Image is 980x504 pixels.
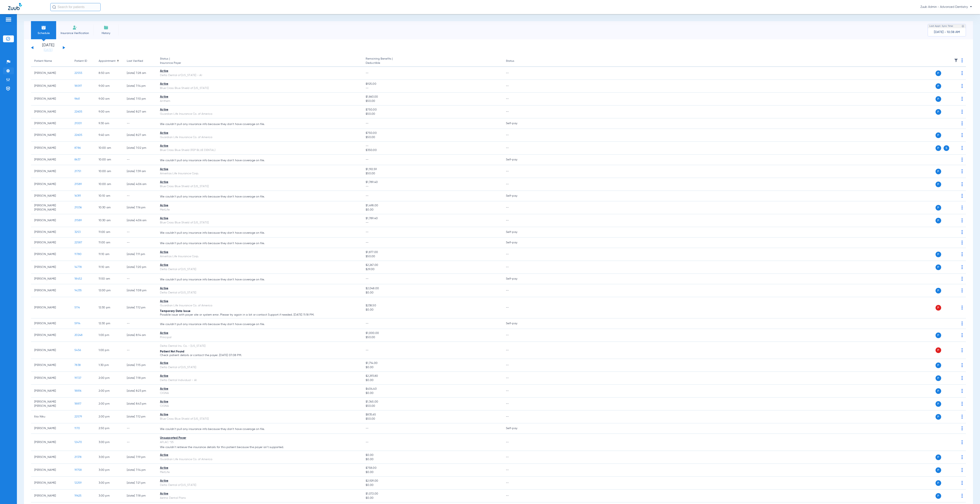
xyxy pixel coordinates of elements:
[160,365,359,370] div: Delta Dental of [US_STATE]
[95,129,124,142] td: 9:40 AM
[31,284,71,297] td: [PERSON_NAME]
[503,261,530,274] td: --
[936,333,941,338] span: P
[31,359,71,372] td: [PERSON_NAME]
[366,304,499,308] span: $238.50
[503,318,530,329] td: Self-pay
[961,277,963,281] img: group-dot-blue.svg
[366,254,499,259] span: $50.00
[104,25,108,30] img: History
[160,208,359,212] div: MetLife
[503,129,530,142] td: --
[366,291,499,295] span: $0.00
[124,105,157,118] td: [DATE] 8:27 AM
[74,134,82,136] span: 22605
[936,218,941,223] span: P
[503,56,530,67] th: Status
[160,331,359,335] div: Active
[936,264,941,270] span: P
[160,286,359,291] div: Active
[124,385,157,398] td: [DATE] 8:23 PM
[34,59,68,63] div: Patient Name
[503,238,530,248] td: Self-pay
[31,118,71,129] td: [PERSON_NAME]
[31,165,71,178] td: [PERSON_NAME]
[95,329,124,342] td: 1:00 PM
[366,131,499,135] span: $750.00
[366,277,369,280] span: --
[961,265,963,269] img: group-dot-blue.svg
[160,159,359,162] p: We couldn’t pull any insurance info because they don’t have coverage on file.
[936,169,941,174] span: P
[366,144,499,148] span: --
[34,59,52,63] div: Patient Name
[936,288,941,293] span: P
[503,329,530,342] td: --
[961,402,963,406] img: group-dot-blue.svg
[160,99,359,103] div: Anthem
[366,180,499,184] span: $1,789.40
[124,67,157,80] td: [DATE] 7:28 AM
[124,214,157,227] td: [DATE] 4:06 AM
[95,142,124,155] td: 10:00 AM
[160,304,359,308] div: Guardian Life Insurance Co. of America
[961,71,963,75] img: group-dot-blue.svg
[160,171,359,176] div: Ameritas Life Insurance Corp.
[74,219,82,222] span: 21589
[74,147,81,149] span: 8786
[366,308,499,312] span: $0.00
[160,299,359,304] div: Active
[124,284,157,297] td: [DATE] 7:08 PM
[936,83,941,89] span: P
[95,318,124,329] td: 12:30 PM
[160,231,359,234] p: We couldn’t pull any insurance info because they don’t have coverage on file.
[929,24,953,28] span: Last Appt. Sync Time:
[74,194,81,197] span: 16391
[160,323,359,326] p: We couldn’t pull any insurance info because they don’t have coverage on file.
[124,372,157,385] td: [DATE] 7:18 PM
[31,67,71,80] td: [PERSON_NAME]
[366,82,499,86] span: $925.00
[5,17,12,22] img: hamburger-icon
[124,118,157,129] td: --
[503,248,530,261] td: --
[160,291,359,295] div: Delta Dental of [US_STATE]
[160,378,359,382] div: Delta Dental Individual - AI
[961,348,963,352] img: group-dot-blue.svg
[74,97,80,100] span: 9661
[31,155,71,165] td: [PERSON_NAME]
[50,3,101,11] input: Search for patients
[503,93,530,105] td: --
[160,86,359,90] div: Blue Cross Blue Shield of [US_STATE]
[31,227,71,238] td: [PERSON_NAME]
[124,155,157,165] td: --
[160,313,359,316] p: Possible issue with payer site or system error. Please try again in a bit or contact Support if n...
[961,455,963,459] img: group-dot-blue.svg
[74,334,83,337] span: 20248
[95,80,124,93] td: 9:00 AM
[366,378,499,382] span: $0.00
[95,385,124,398] td: 2:00 PM
[95,93,124,105] td: 9:00 AM
[95,165,124,178] td: 10:00 AM
[124,248,157,261] td: [DATE] 7:11 PM
[961,97,963,101] img: group-dot-blue.svg
[74,277,82,280] span: 18452
[503,372,530,385] td: --
[503,385,530,398] td: --
[160,184,359,189] div: Blue Cross Blue Shield of [US_STATE]
[72,25,77,30] img: Manual Insurance Verification
[160,131,359,135] div: Active
[74,158,80,161] span: 8637
[503,67,530,80] td: --
[961,158,963,162] img: group-dot-blue.svg
[74,253,81,256] span: 11780
[961,252,963,256] img: group-dot-blue.svg
[74,306,80,309] span: 5114
[124,261,157,274] td: [DATE] 7:20 PM
[31,93,71,105] td: [PERSON_NAME]
[160,374,359,378] div: Active
[160,73,359,77] div: Delta Dental of [US_STATE] - AI
[160,167,359,171] div: Active
[366,184,499,189] span: --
